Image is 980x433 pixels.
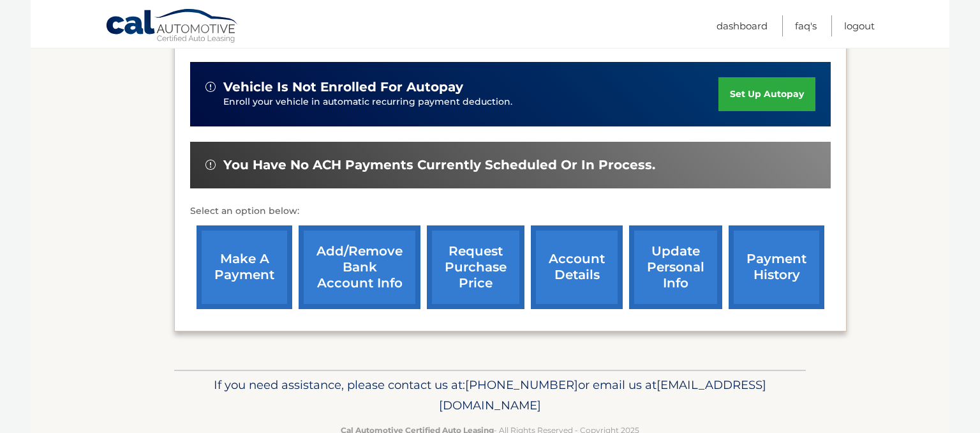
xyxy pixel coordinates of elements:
img: alert-white.svg [205,160,216,170]
img: alert-white.svg [205,82,216,92]
span: vehicle is not enrolled for autopay [223,79,463,95]
span: You have no ACH payments currently scheduled or in process. [223,157,655,173]
a: FAQ's [795,15,817,36]
a: Add/Remove bank account info [299,225,420,309]
a: payment history [729,225,824,309]
p: Select an option below: [190,204,831,219]
a: Logout [844,15,875,36]
a: update personal info [629,225,722,309]
a: make a payment [197,225,292,309]
a: Cal Automotive [105,8,239,45]
p: If you need assistance, please contact us at: or email us at [182,375,798,416]
a: set up autopay [718,77,815,111]
p: Enroll your vehicle in automatic recurring payment deduction. [223,95,718,109]
span: [PHONE_NUMBER] [465,377,578,392]
a: Dashboard [716,15,768,36]
a: request purchase price [427,225,524,309]
a: account details [531,225,623,309]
